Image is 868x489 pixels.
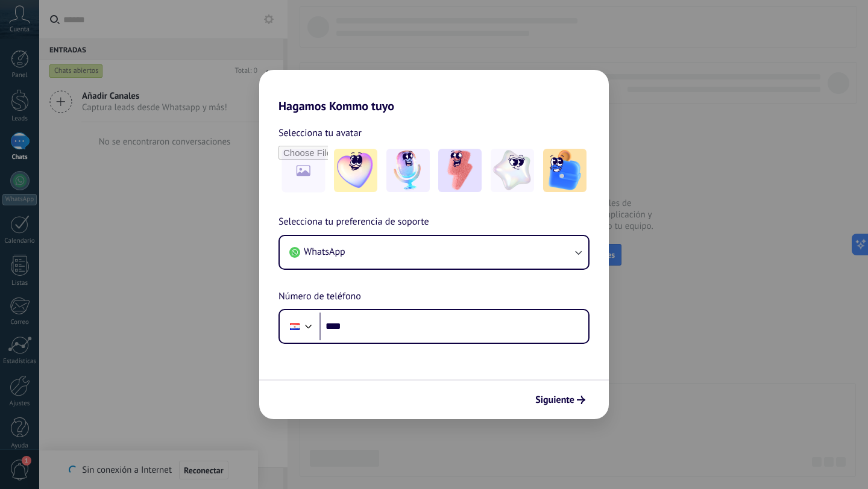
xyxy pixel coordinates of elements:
[278,289,361,305] span: Número de teléfono
[278,125,362,141] span: Selecciona tu avatar
[386,149,430,192] img: -2.jpeg
[535,396,574,404] span: Siguiente
[278,214,429,230] span: Selecciona tu preferencia de soporte
[259,70,609,113] h2: Hagamos Kommo tuyo
[438,149,482,192] img: -3.jpeg
[491,149,534,192] img: -4.jpeg
[304,246,345,258] span: WhatsApp
[334,149,377,192] img: -1.jpeg
[280,236,588,269] button: WhatsApp
[543,149,587,192] img: -5.jpeg
[283,314,306,339] div: Paraguay: + 595
[530,390,591,410] button: Siguiente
